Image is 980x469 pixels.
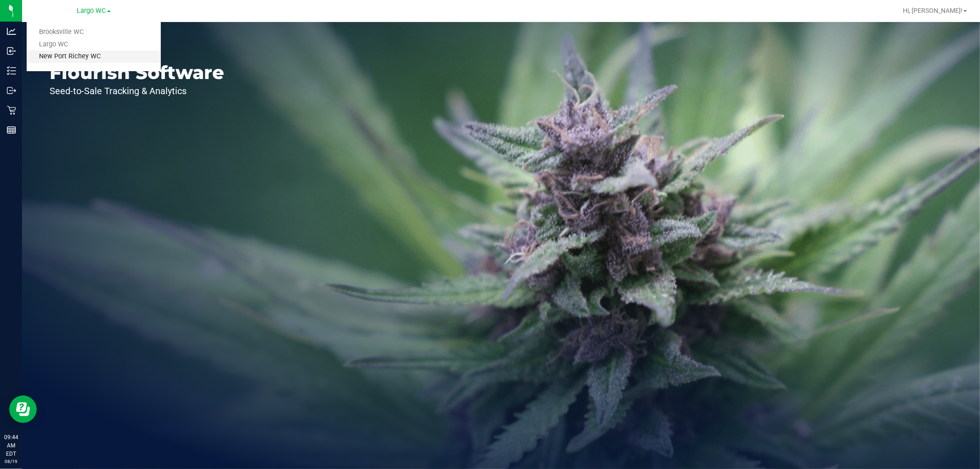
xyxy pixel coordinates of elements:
inline-svg: Retail [7,106,16,115]
p: 09:44 AM EDT [4,433,18,458]
a: Largo WC [27,39,161,51]
inline-svg: Outbound [7,86,16,95]
inline-svg: Inventory [7,66,16,75]
iframe: Resource center [9,396,37,423]
inline-svg: Inbound [7,46,16,56]
inline-svg: Reports [7,125,16,135]
inline-svg: Analytics [7,27,16,36]
p: Flourish Software [50,63,224,82]
p: Seed-to-Sale Tracking & Analytics [50,86,224,96]
p: 08/19 [4,458,18,465]
span: Largo WC [77,7,106,15]
a: New Port Richey WC [27,51,161,63]
a: Brooksville WC [27,26,161,39]
span: Hi, [PERSON_NAME]! [903,7,963,14]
